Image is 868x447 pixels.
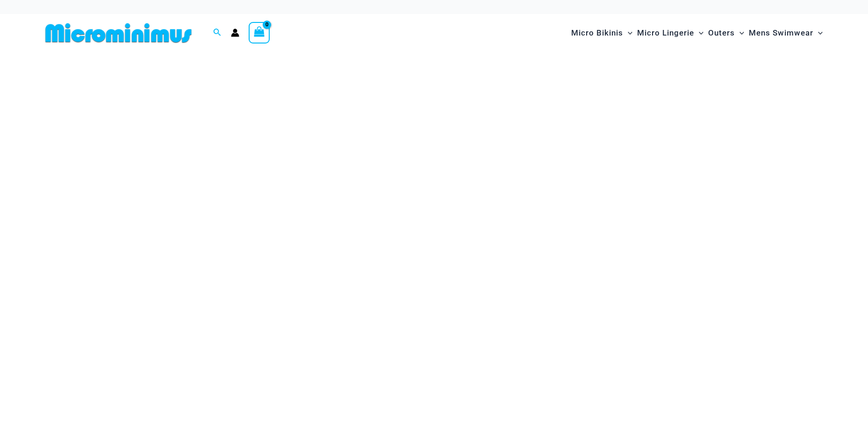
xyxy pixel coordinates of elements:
a: OutersMenu ToggleMenu Toggle [706,19,746,47]
img: MM SHOP LOGO FLAT [42,22,195,43]
a: Micro BikinisMenu ToggleMenu Toggle [569,19,635,47]
a: Mens SwimwearMenu ToggleMenu Toggle [746,19,825,47]
span: Menu Toggle [735,21,744,45]
span: Menu Toggle [813,21,823,45]
a: View Shopping Cart, empty [249,22,270,43]
span: Outers [708,21,735,45]
span: Micro Bikinis [571,21,623,45]
span: Menu Toggle [694,21,703,45]
a: Micro LingerieMenu ToggleMenu Toggle [635,19,706,47]
a: Account icon link [231,29,239,37]
nav: Site Navigation [567,17,827,49]
a: Search icon link [213,27,222,39]
span: Menu Toggle [623,21,632,45]
span: Mens Swimwear [749,21,813,45]
span: Micro Lingerie [637,21,694,45]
